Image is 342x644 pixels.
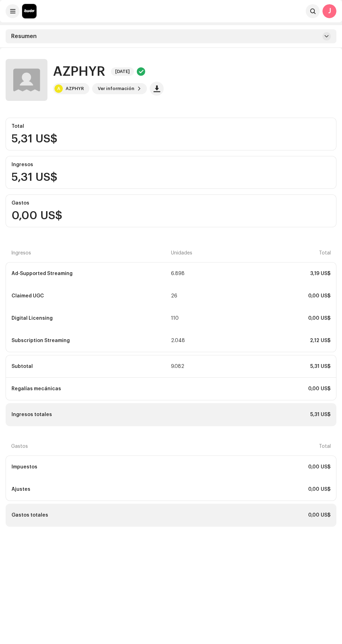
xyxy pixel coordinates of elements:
[172,412,330,417] div: 5,31 US$
[12,162,330,168] div: Ingresos
[12,124,330,129] div: Total
[204,250,331,256] div: Total
[66,86,84,91] div: AZPHYR
[12,512,170,518] div: Gastos totales
[204,338,330,343] div: 2,12 US$
[171,293,203,299] div: 26
[322,4,336,18] div: J
[172,386,330,392] div: 0,00 US$
[171,316,203,321] div: 110
[92,83,147,94] button: Ver información
[6,156,336,189] re-o-card-value: Ingresos
[172,444,331,449] div: Total
[6,194,336,227] re-o-card-value: Gastos
[12,338,170,343] div: Subscription Streaming
[11,34,37,39] span: Resumen
[172,464,330,470] div: 0,00 US$
[11,250,170,256] div: Ingresos
[171,364,203,369] div: 9.082
[98,82,134,96] span: Ver información
[204,316,330,321] div: 0,00 US$
[204,293,330,299] div: 0,00 US$
[172,487,330,492] div: 0,00 US$
[12,316,170,321] div: Digital Licensing
[22,4,36,18] img: 10370c6a-d0e2-4592-b8a2-38f444b0ca44
[111,67,134,76] span: [DATE]
[12,386,170,392] div: Regalías mecánicas
[11,444,170,449] div: Gastos
[12,293,170,299] div: Claimed UGC
[53,64,105,79] h1: AZPHYR
[171,271,203,276] div: 6.898
[171,338,203,343] div: 2.048
[12,464,170,470] div: Impuestos
[12,364,170,369] div: Subtotal
[12,200,330,206] div: Gastos
[54,84,63,93] div: A
[204,364,330,369] div: 5,31 US$
[204,271,330,276] div: 3,19 US$
[12,271,170,276] div: Ad-Supported Streaming
[171,250,203,256] div: Unidades
[6,118,336,150] re-o-card-value: Total
[172,512,330,518] div: 0,00 US$
[12,487,170,492] div: Ajustes
[12,412,170,417] div: Ingresos totales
